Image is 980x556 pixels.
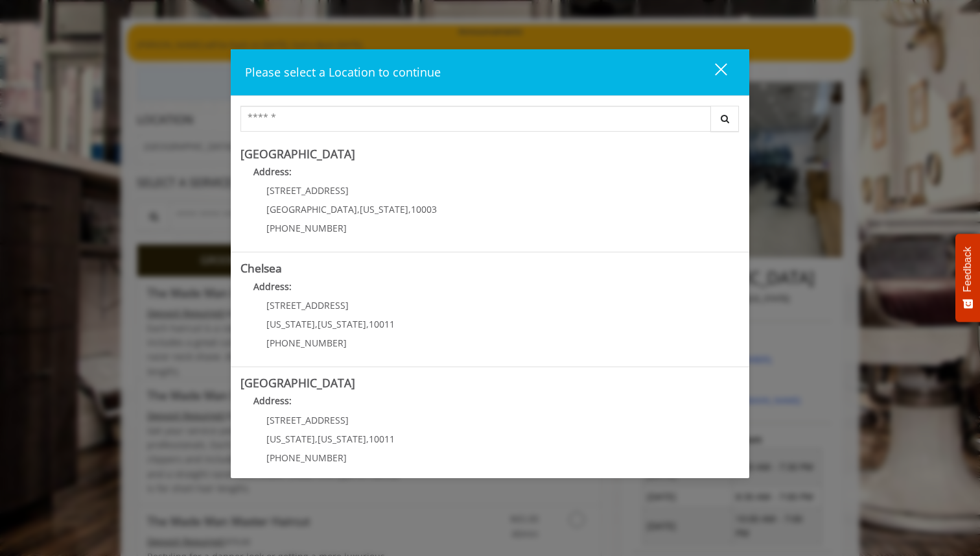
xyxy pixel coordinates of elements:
[240,260,282,276] b: Chelsea
[266,414,349,426] span: [STREET_ADDRESS]
[253,165,292,178] b: Address:
[266,299,349,311] span: [STREET_ADDRESS]
[266,222,347,234] span: [PHONE_NUMBER]
[318,433,366,445] span: [US_STATE]
[315,318,318,330] span: ,
[962,247,974,292] span: Feedback
[315,433,318,445] span: ,
[240,146,355,162] b: [GEOGRAPHIC_DATA]
[266,452,347,464] span: [PHONE_NUMBER]
[266,433,315,445] span: [US_STATE]
[360,203,408,215] span: [US_STATE]
[408,203,411,215] span: ,
[266,337,347,349] span: [PHONE_NUMBER]
[240,106,740,138] div: Center Select
[366,318,369,330] span: ,
[266,184,349,197] span: [STREET_ADDRESS]
[717,114,732,123] i: Search button
[253,280,292,293] b: Address:
[369,318,395,330] span: 10011
[266,203,357,215] span: [GEOGRAPHIC_DATA]
[253,394,292,407] b: Address:
[700,62,726,82] div: close dialog
[955,234,980,322] button: Feedback - Show survey
[411,203,437,215] span: 10003
[266,318,315,330] span: [US_STATE]
[691,59,735,86] button: close dialog
[245,64,441,80] span: Please select a Location to continue
[240,106,711,132] input: Search Center
[318,318,366,330] span: [US_STATE]
[366,433,369,445] span: ,
[369,433,395,445] span: 10011
[240,375,355,391] b: [GEOGRAPHIC_DATA]
[357,203,360,215] span: ,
